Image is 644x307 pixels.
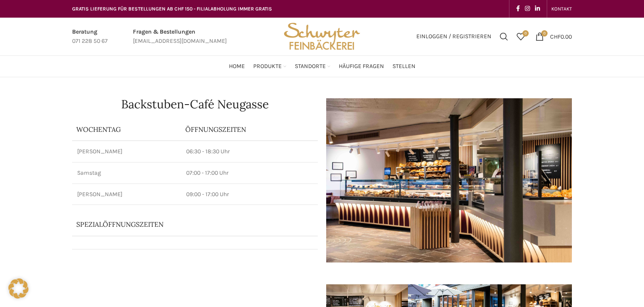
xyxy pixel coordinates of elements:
p: ÖFFNUNGSZEITEN [185,125,314,134]
a: Instagram social link [522,3,532,15]
p: Samstag [77,169,176,177]
a: Suchen [496,28,512,45]
a: Infobox link [133,27,227,46]
a: 0 [512,28,529,45]
span: 0 [522,30,529,37]
a: 0 CHF0.00 [531,28,576,45]
p: [PERSON_NAME] [77,190,176,199]
div: Secondary navigation [547,0,576,17]
span: Home [229,63,245,71]
a: Linkedin social link [532,3,543,15]
img: Bäckerei Schwyter [281,18,363,55]
span: Häufige Fragen [339,63,384,71]
p: 07:00 - 17:00 Uhr [186,169,313,177]
a: Facebook social link [514,3,522,15]
p: [PERSON_NAME] [77,147,176,156]
span: CHF [550,33,561,40]
a: Produkte [253,58,286,75]
a: KONTAKT [551,0,572,17]
a: Stellen [392,58,415,75]
span: Stellen [392,63,415,71]
p: 06:30 - 18:30 Uhr [186,147,313,156]
p: Wochentag [76,125,177,134]
div: Main navigation [68,58,576,75]
div: Meine Wunschliste [512,28,529,45]
a: Häufige Fragen [339,58,384,75]
a: Infobox link [72,27,108,46]
a: Site logo [281,32,363,39]
span: Standorte [295,63,326,71]
span: Einloggen / Registrieren [416,34,491,39]
span: Produkte [253,63,282,71]
span: KONTAKT [551,6,572,12]
p: 09:00 - 17:00 Uhr [186,190,313,199]
h1: Backstuben-Café Neugasse [72,98,318,110]
p: Spezialöffnungszeiten [76,220,290,229]
bdi: 0.00 [550,33,572,40]
a: Home [229,58,245,75]
span: GRATIS LIEFERUNG FÜR BESTELLUNGEN AB CHF 150 - FILIALABHOLUNG IMMER GRATIS [72,6,272,12]
span: 0 [541,30,548,37]
a: Einloggen / Registrieren [412,28,496,45]
a: Standorte [295,58,330,75]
